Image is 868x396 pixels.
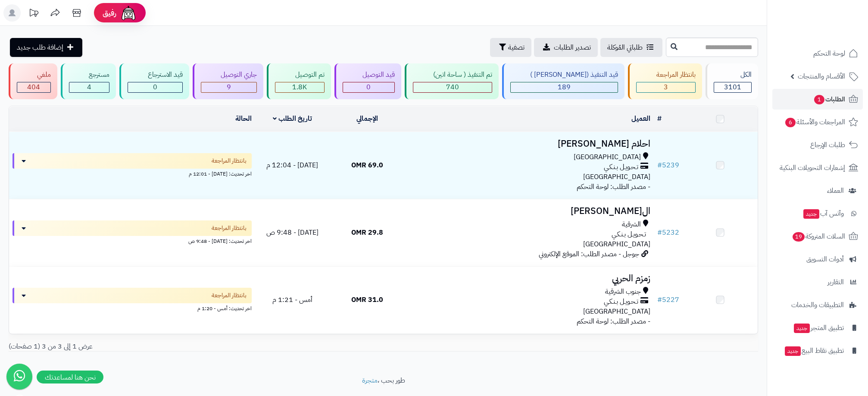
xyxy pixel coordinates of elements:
[827,185,844,197] span: العملاء
[554,42,591,53] span: تصدير الطلبات
[333,63,403,99] a: قيد التوصيل 0
[724,82,741,92] span: 3101
[784,345,844,357] span: تطبيق نقاط البيع
[17,70,51,80] div: ملغي
[772,340,863,361] a: تطبيق نقاط البيعجديد
[87,82,91,92] span: 4
[12,169,252,178] div: اخر تحديث: [DATE] - 12:01 م
[403,63,500,99] a: تم التنفيذ ( ساحة اتين) 740
[657,295,679,305] a: #5227
[636,70,696,80] div: بانتظار المراجعة
[366,82,371,92] span: 0
[814,95,824,104] span: 1
[343,70,395,80] div: قيد التوصيل
[793,322,844,334] span: تطبيق المتجر
[500,63,627,99] a: قيد التنفيذ ([PERSON_NAME] ) 189
[806,253,844,265] span: أدوات التسويق
[103,8,116,18] span: رفيق
[413,82,492,92] div: 740
[631,113,650,124] a: العميل
[657,227,679,238] a: #5232
[7,63,59,99] a: ملغي 404
[583,239,650,249] span: [GEOGRAPHIC_DATA]
[622,220,641,229] span: الشرقية
[802,207,844,220] span: وآتس آب
[607,42,643,53] span: طلباتي المُوكلة
[772,180,863,201] a: العملاء
[351,227,383,238] span: 29.8 OMR
[626,63,704,99] a: بانتظار المراجعة 3
[120,4,137,22] img: ai-face.png
[408,206,650,216] h3: ال[PERSON_NAME]
[827,276,844,288] span: التقارير
[408,273,650,283] h3: زمزم الحربي
[12,236,252,245] div: اخر تحديث: [DATE] - 9:48 ص
[362,375,378,386] a: متجرة
[201,82,257,92] div: 9
[813,47,845,60] span: لوحة التحكم
[275,70,325,80] div: تم التوصيل
[446,82,459,92] span: 740
[772,89,863,110] a: الطلبات1
[604,297,638,307] span: تـحـويـل بـنـكـي
[605,287,641,297] span: جنوب الشرقية
[772,272,863,292] a: التقارير
[637,82,695,92] div: 3
[356,113,378,124] a: الإجمالي
[583,172,650,182] span: [GEOGRAPHIC_DATA]
[490,38,531,57] button: تصفية
[212,157,247,165] span: بانتظار المراجعة
[792,230,845,242] span: السلات المتروكة
[59,63,118,99] a: مسترجع 4
[772,135,863,155] a: طلبات الإرجاع
[794,324,810,333] span: جديد
[10,38,82,57] a: إضافة طلب جديد
[266,160,318,170] span: [DATE] - 12:04 م
[600,38,662,57] a: طلباتي المُوكلة
[539,249,639,259] span: جوجل - مصدر الطلب: الموقع الإلكتروني
[558,82,571,92] span: 189
[27,82,40,92] span: 404
[772,157,863,178] a: إشعارات التحويلات البنكية
[583,306,650,317] span: [GEOGRAPHIC_DATA]
[780,162,845,174] span: إشعارات التحويلات البنكية
[153,82,157,92] span: 0
[803,209,819,219] span: جديد
[17,82,50,92] div: 404
[266,227,318,238] span: [DATE] - 9:48 ص
[69,70,110,80] div: مسترجع
[534,38,598,57] a: تصدير الطلبات
[604,162,638,172] span: تـحـويـل بـنـكـي
[791,299,844,311] span: التطبيقات والخدمات
[69,82,109,92] div: 4
[785,118,796,127] span: 6
[793,232,805,242] span: 19
[657,295,662,305] span: #
[772,317,863,338] a: تطبيق المتجرجديد
[351,295,383,305] span: 31.0 OMR
[772,249,863,270] a: أدوات التسويق
[508,42,525,53] span: تصفية
[235,113,252,124] a: الحالة
[128,70,183,80] div: قيد الاسترجاع
[343,82,395,92] div: 0
[657,160,662,170] span: #
[772,43,863,64] a: لوحة التحكم
[275,82,324,92] div: 1752
[772,226,863,247] a: السلات المتروكة19
[201,70,257,80] div: جاري التوصيل
[772,295,863,315] a: التطبيقات والخدمات
[704,63,760,99] a: الكل3101
[413,70,492,80] div: تم التنفيذ ( ساحة اتين)
[657,227,662,238] span: #
[664,82,668,92] span: 3
[17,42,63,53] span: إضافة طلب جديد
[772,203,863,224] a: وآتس آبجديد
[798,70,845,82] span: الأقسام والمنتجات
[128,82,182,92] div: 0
[2,342,384,352] div: عرض 1 إلى 3 من 3 (1 صفحات)
[510,70,618,80] div: قيد التنفيذ ([PERSON_NAME] )
[273,113,312,124] a: تاريخ الطلب
[405,267,654,333] td: - مصدر الطلب: لوحة التحكم
[212,291,247,300] span: بانتظار المراجعة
